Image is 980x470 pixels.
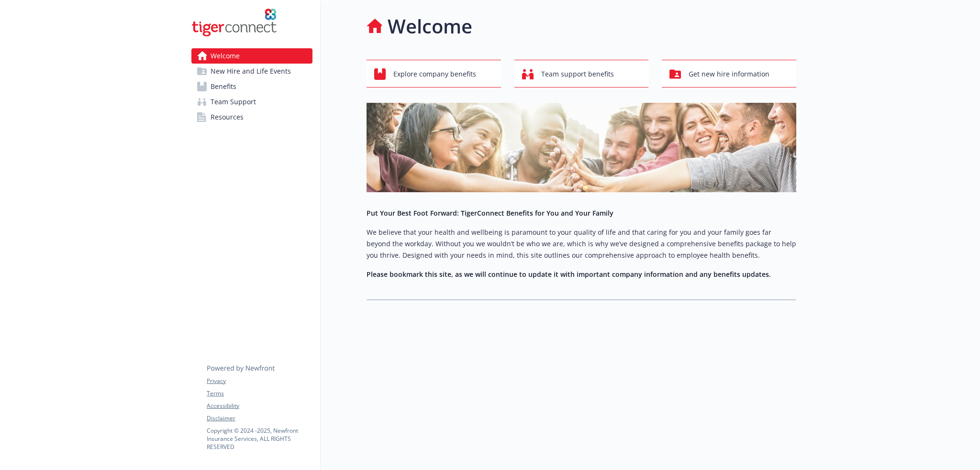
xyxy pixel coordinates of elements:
[211,64,291,79] span: New Hire and Life Events
[367,60,501,87] button: Explore company benefits
[662,60,796,87] button: Get new hire information
[191,48,312,64] a: Welcome
[191,109,312,125] a: Resources
[207,389,312,398] a: Terms
[207,426,312,451] p: Copyright © 2024 - 2025 , Newfront Insurance Services, ALL RIGHTS RESERVED
[191,64,312,79] a: New Hire and Life Events
[388,12,472,41] h1: Welcome
[211,109,244,125] span: Resources
[207,402,312,410] a: Accessibility
[367,103,796,192] img: overview page banner
[514,60,649,87] button: Team support benefits
[207,414,312,423] a: Disclaimer
[541,65,614,83] span: Team support benefits
[211,94,256,109] span: Team Support
[211,48,240,64] span: Welcome
[367,270,771,279] strong: Please bookmark this site, as we will continue to update it with important company information an...
[207,377,312,385] a: Privacy
[191,94,312,109] a: Team Support
[367,208,613,218] strong: Put Your Best Foot Forward: TigerConnect Benefits for You and Your Family
[211,79,236,94] span: Benefits
[393,65,476,83] span: Explore company benefits
[689,65,769,83] span: Get new hire information
[191,79,312,94] a: Benefits
[367,227,796,261] p: We believe that your health and wellbeing is paramount to your quality of life and that caring fo...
